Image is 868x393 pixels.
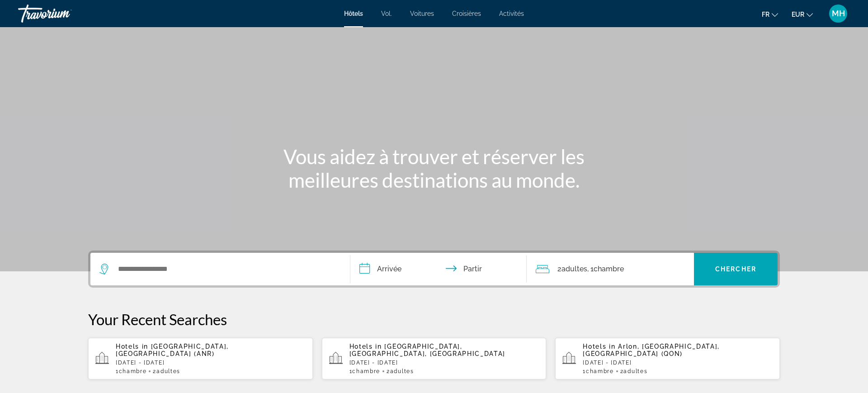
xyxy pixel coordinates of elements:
[762,8,778,21] button: Changer de langue
[587,265,594,273] font: , 1
[349,360,539,366] p: [DATE] - [DATE]
[116,368,146,374] span: 1
[116,343,148,350] span: Hotels in
[623,368,647,374] span: Adultes
[452,10,481,17] a: Croisières
[352,368,380,374] span: Chambre
[557,265,561,273] font: 2
[527,253,694,285] button: Voyageurs : 2 adultes, 0 enfants
[18,2,108,25] a: Travorium
[344,10,363,17] a: Hôtels
[156,368,180,374] span: Adultes
[583,368,613,374] span: 1
[387,368,414,374] span: 2
[561,265,587,273] font: adultes
[283,145,585,192] font: Vous aidez à trouver et réserver les meilleures destinations au monde.
[88,310,780,328] p: Your Recent Searches
[153,368,180,374] span: 2
[119,368,147,374] span: Chambre
[792,8,813,21] button: Changer de devise
[349,343,505,357] span: [GEOGRAPHIC_DATA], [GEOGRAPHIC_DATA], [GEOGRAPHIC_DATA]
[826,4,850,23] button: Menu utilisateur
[792,11,804,18] font: EUR
[350,253,527,285] button: Dates d'arrivée et de départ
[381,10,392,17] a: Vol.
[349,343,382,350] span: Hotels in
[586,368,614,374] span: Chambre
[88,337,313,380] button: Hotels in [GEOGRAPHIC_DATA], [GEOGRAPHIC_DATA] (ANR)[DATE] - [DATE]1Chambre2Adultes
[116,343,229,357] span: [GEOGRAPHIC_DATA], [GEOGRAPHIC_DATA] (ANR)
[349,368,380,374] span: 1
[390,368,414,374] span: Adultes
[832,9,845,18] font: MH
[620,368,647,374] span: 2
[715,265,756,273] font: Chercher
[762,11,769,18] font: fr
[694,253,778,285] button: Chercher
[322,337,547,380] button: Hotels in [GEOGRAPHIC_DATA], [GEOGRAPHIC_DATA], [GEOGRAPHIC_DATA][DATE] - [DATE]1Chambre2Adultes
[499,10,524,17] a: Activités
[90,253,778,285] div: Widget de recherche
[583,343,720,357] span: Arlon, [GEOGRAPHIC_DATA], [GEOGRAPHIC_DATA] (QON)
[410,10,434,17] a: Voitures
[583,360,773,366] p: [DATE] - [DATE]
[555,337,780,380] button: Hotels in Arlon, [GEOGRAPHIC_DATA], [GEOGRAPHIC_DATA] (QON)[DATE] - [DATE]1Chambre2Adultes
[116,360,306,366] p: [DATE] - [DATE]
[594,265,624,273] font: Chambre
[583,343,615,350] span: Hotels in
